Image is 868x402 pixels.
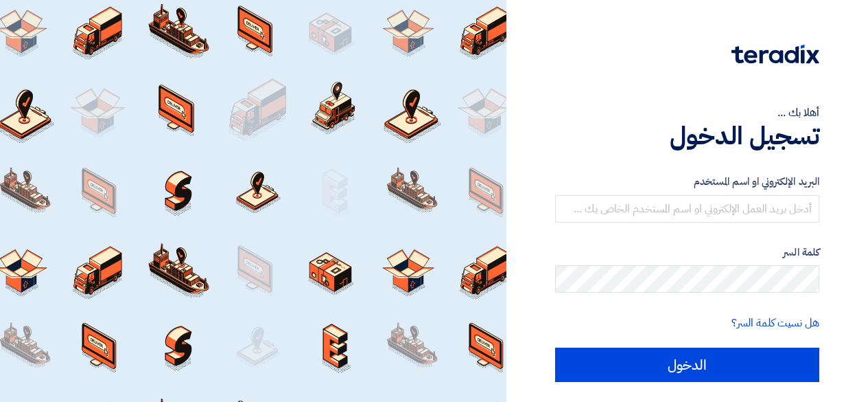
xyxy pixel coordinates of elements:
[555,121,819,151] h1: تسجيل الدخول
[731,45,819,64] img: Teradix logo
[555,348,819,382] input: الدخول
[555,174,819,190] label: البريد الإلكتروني او اسم المستخدم
[555,195,819,223] input: أدخل بريد العمل الإلكتروني او اسم المستخدم الخاص بك ...
[731,315,819,331] a: هل نسيت كلمة السر؟
[555,245,819,260] label: كلمة السر
[555,104,819,121] div: أهلا بك ...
